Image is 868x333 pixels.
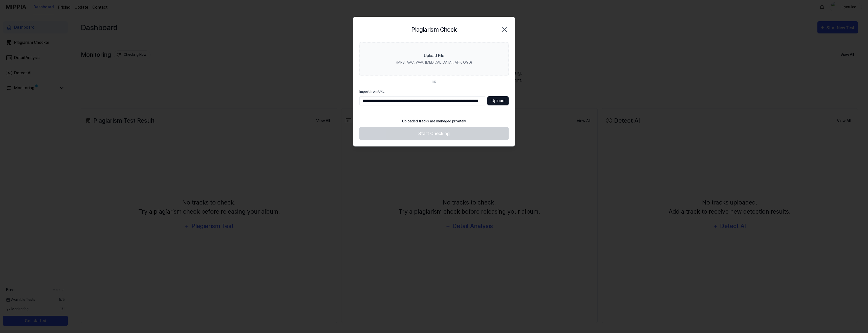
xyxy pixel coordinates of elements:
[424,53,444,59] div: Upload File
[396,60,472,65] div: (MP3, AAC, WAV, [MEDICAL_DATA], AIFF, OGG)
[432,80,436,85] div: OR
[487,96,509,105] button: Upload
[359,89,509,94] label: Import from URL
[399,116,469,127] div: Uploaded tracks are managed privately
[411,25,457,34] h2: Plagiarism Check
